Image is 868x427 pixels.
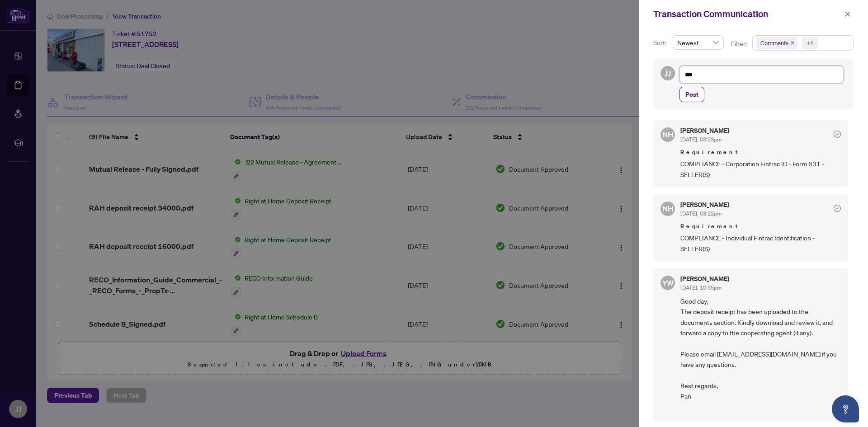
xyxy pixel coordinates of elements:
[653,38,668,48] p: Sort:
[662,203,673,215] span: NH
[680,136,722,143] span: [DATE], 03:23pm
[807,38,814,47] div: +1
[834,205,841,212] span: check-circle
[680,202,729,208] h5: [PERSON_NAME]
[790,41,795,45] span: close
[680,159,841,180] span: COMPLIANCE - Corporation Fintrac ID - Form 631 - SELLER(S)
[665,67,671,80] span: JJ
[685,87,698,102] span: Post
[662,277,674,288] span: YW
[653,7,842,21] div: Transaction Communication
[680,276,729,282] h5: [PERSON_NAME]
[680,148,841,157] span: Requirement
[834,131,841,138] span: check-circle
[680,233,841,254] span: COMPLIANCE - Individual Fintrac Identification - SELLER(S)
[844,11,851,17] span: close
[662,129,673,141] span: NH
[680,127,729,134] h5: [PERSON_NAME]
[677,36,718,49] span: Newest
[679,87,704,102] button: Post
[832,395,859,422] button: Open asap
[680,210,722,217] span: [DATE], 03:22pm
[760,38,788,47] span: Comments
[731,39,748,49] p: Filter:
[680,284,722,291] span: [DATE], 10:35pm
[756,37,797,49] span: Comments
[680,222,841,231] span: Requirement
